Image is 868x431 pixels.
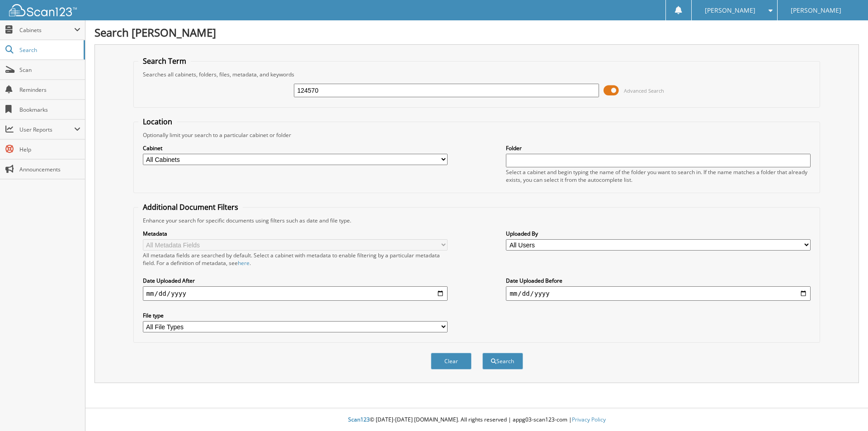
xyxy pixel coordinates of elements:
[143,277,448,284] label: Date Uploaded After
[482,353,523,369] button: Search
[138,56,191,66] legend: Search Term
[19,66,80,74] span: Scan
[85,409,868,431] div: © [DATE]-[DATE] [DOMAIN_NAME]. All rights reserved | appg03-scan123-com |
[143,251,448,267] div: All metadata fields are searched by default. Select a cabinet with metadata to enable filtering b...
[624,87,664,94] span: Advanced Search
[19,86,80,94] span: Reminders
[19,126,74,133] span: User Reports
[19,106,80,114] span: Bookmarks
[143,286,448,301] input: start
[572,416,606,423] a: Privacy Policy
[9,4,77,16] img: scan123-logo-white.svg
[19,166,80,173] span: Announcements
[143,144,448,152] label: Cabinet
[431,353,472,369] button: Clear
[138,117,177,127] legend: Location
[19,26,74,34] span: Cabinets
[506,277,811,284] label: Date Uploaded Before
[19,146,80,153] span: Help
[506,230,811,237] label: Uploaded By
[138,71,816,78] div: Searches all cabinets, folders, files, metadata, and keywords
[506,144,811,152] label: Folder
[506,168,811,184] div: Select a cabinet and begin typing the name of the folder you want to search in. If the name match...
[705,8,755,13] span: [PERSON_NAME]
[138,202,243,212] legend: Additional Document Filters
[348,416,370,423] span: Scan123
[138,131,816,139] div: Optionally limit your search to a particular cabinet or folder
[94,25,859,40] h1: Search [PERSON_NAME]
[143,230,448,237] label: Metadata
[791,8,841,13] span: [PERSON_NAME]
[138,217,816,224] div: Enhance your search for specific documents using filters such as date and file type.
[238,259,250,267] a: here
[506,286,811,301] input: end
[823,388,868,431] iframe: Chat Widget
[19,46,79,54] span: Search
[143,312,448,319] label: File type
